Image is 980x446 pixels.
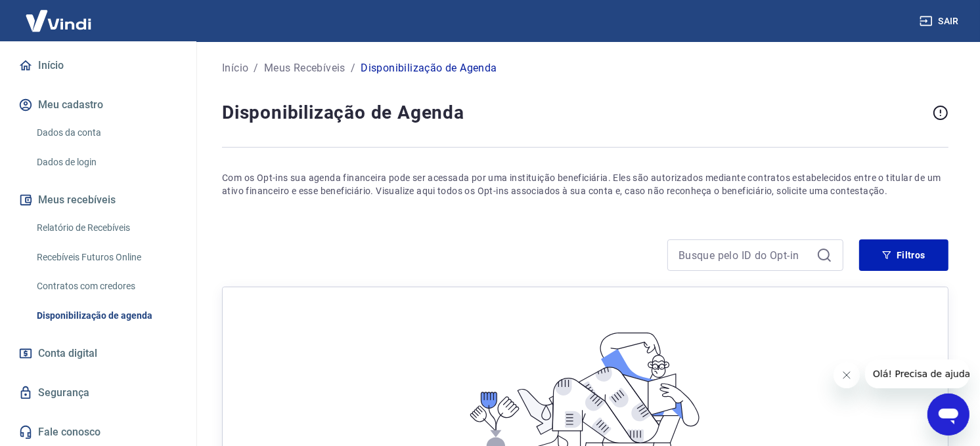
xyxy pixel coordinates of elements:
[16,339,181,368] a: Conta digital
[32,119,181,146] a: Dados da conta
[38,344,97,363] span: Conta digital
[222,100,927,126] h4: Disponibilização de Agenda
[254,60,258,76] p: /
[32,302,181,329] a: Disponibilização de agenda
[834,362,860,388] iframe: Fechar mensagem
[32,149,181,176] a: Dados de login
[16,1,101,41] img: Vindi
[32,273,181,300] a: Contratos com credores
[32,244,181,271] a: Recebíveis Futuros Online
[16,186,181,214] button: Meus recebíveis
[859,239,948,271] button: Filtros
[865,359,969,388] iframe: Mensagem da empresa
[222,171,948,197] p: Com os Opt-ins sua agenda financeira pode ser acessada por uma instituição beneficiária. Eles são...
[927,394,969,436] iframe: Botão para abrir a janela de mensagens
[222,60,248,76] a: Início
[16,51,181,80] a: Início
[16,91,181,119] button: Meu cadastro
[264,60,345,76] a: Meus Recebíveis
[32,214,181,241] a: Relatório de Recebíveis
[16,378,181,407] a: Segurança
[8,9,110,20] span: Olá! Precisa de ajuda?
[361,60,497,76] p: Disponibilização de Agenda
[679,245,811,265] input: Busque pelo ID do Opt-in
[917,9,964,33] button: Sair
[351,60,355,76] p: /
